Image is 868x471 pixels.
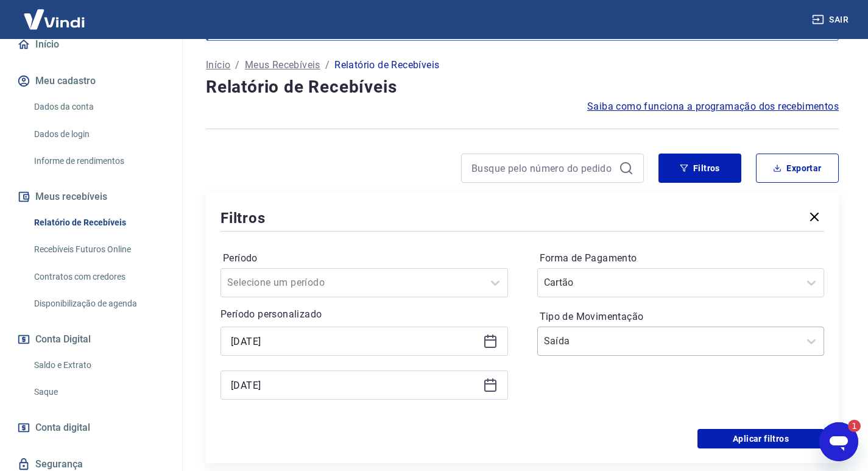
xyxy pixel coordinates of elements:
[29,94,168,119] a: Dados da conta
[15,68,168,94] button: Meu cadastro
[235,58,239,73] p: /
[540,251,822,266] label: Forma de Pagamento
[206,58,230,73] a: Início
[29,380,168,405] a: Saque
[697,429,824,448] button: Aplicar filtros
[245,58,320,73] a: Meus Recebíveis
[810,9,853,31] button: Sair
[221,208,266,228] h5: Filtros
[836,420,861,432] iframe: Número de mensagens não lidas
[334,58,439,73] p: Relatório de Recebíveis
[29,264,168,289] a: Contratos com credores
[15,326,168,353] button: Conta Digital
[223,251,506,266] label: Período
[819,422,858,461] iframe: Botão para iniciar a janela de mensagens, 1 mensagem não lida
[540,310,822,324] label: Tipo de Movimentação
[325,58,330,73] p: /
[587,99,839,114] a: Saiba como funciona a programação dos recebimentos
[29,353,168,378] a: Saldo e Extrato
[29,122,168,147] a: Dados de login
[206,75,839,99] h4: Relatório de Recebíveis
[29,237,168,262] a: Recebíveis Futuros Online
[15,183,168,210] button: Meus recebíveis
[15,414,168,441] a: Conta digital
[35,419,90,436] span: Conta digital
[15,1,94,38] img: Vindi
[756,154,839,183] button: Exportar
[29,291,168,316] a: Disponibilização de agenda
[471,159,614,177] input: Busque pelo número do pedido
[29,149,168,174] a: Informe de rendimentos
[231,332,478,350] input: Data inicial
[231,376,478,394] input: Data final
[15,31,168,58] a: Início
[29,210,168,235] a: Relatório de Recebíveis
[221,307,508,322] p: Período personalizado
[658,154,741,183] button: Filtros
